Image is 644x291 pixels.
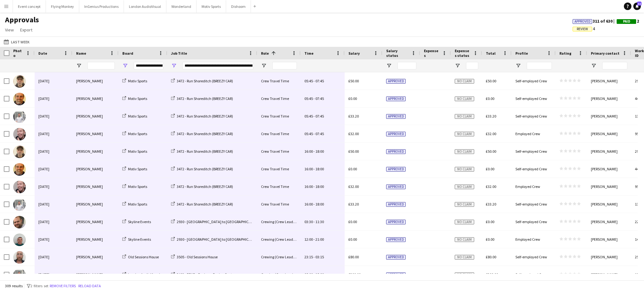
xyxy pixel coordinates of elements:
span: No claim [455,202,474,207]
button: Last Week [3,38,31,46]
div: [PERSON_NAME] [72,213,119,230]
span: Total [486,51,496,56]
a: Motiv Sports [122,149,147,154]
span: - [314,219,315,224]
span: - [314,272,315,277]
span: Paid [623,19,630,24]
button: London AudioVisual [124,0,166,13]
span: 3472 - Run Shoreditch (BREEZY CAR) [177,202,233,206]
span: - [314,114,315,118]
span: Primary contact [591,51,619,56]
span: 03:15 [315,255,324,259]
div: [PERSON_NAME] [72,195,119,213]
input: Primary contact Filter Input [602,62,627,69]
span: £50.00 [348,149,359,154]
span: 18:00 [315,184,324,189]
span: No claim [455,132,474,136]
div: Crewing (Crew Leader) [257,266,301,283]
div: Crewing (Crew Leader) [257,213,301,230]
div: Crew Travel Time [257,72,301,90]
span: Self-employed Crew [515,202,547,206]
img: Brayden Davison [13,233,26,246]
span: Self-employed Crew [515,167,547,171]
span: Job Title [171,51,187,56]
img: Shane King [13,93,26,105]
div: [PERSON_NAME] [587,213,631,230]
span: 07:45 [315,131,324,136]
span: £50.00 [486,149,496,154]
span: Approved [386,272,406,277]
span: 3461 - PEND - Business Design Centre [177,272,235,277]
div: [PERSON_NAME] [587,143,631,160]
a: Old Sessions House [122,255,159,259]
span: Self-employed Crew [515,114,547,118]
span: Approved [386,184,406,189]
button: Open Filter Menu [515,63,521,69]
span: 16:00 [304,184,313,189]
span: £0.00 [348,237,357,242]
div: [PERSON_NAME] [587,90,631,107]
img: Eldon Taylor [13,181,26,193]
div: [PERSON_NAME] [587,231,631,248]
span: Motiv Sports [128,131,147,136]
span: Self-employed Crew [515,255,547,259]
span: Self-employed Crew [515,219,547,224]
a: Motiv Sports [122,131,147,136]
span: Approved [386,167,406,172]
a: Motiv Sports [122,184,147,189]
a: 3472 - Run Shoreditch (BREEZY CAR) [171,114,233,118]
span: 2 filters set [31,283,48,288]
span: Board [122,51,133,56]
span: Employed Crew [515,131,540,136]
span: £0.00 [486,96,494,101]
span: 07:45 [315,114,324,118]
button: Open Filter Menu [171,63,177,69]
a: 3461 - PEND - Business Design Centre [171,272,235,277]
span: Self-employed Crew [515,149,547,154]
div: [DATE] [35,178,72,195]
span: Employed Crew [515,184,540,189]
span: Approved [386,202,406,207]
div: Crew Travel Time [257,90,301,107]
span: Approved [386,96,406,101]
a: 3472 - Run Shoreditch (BREEZY CAR) [171,149,233,154]
span: Motiv Sports [128,149,147,154]
span: - [314,131,315,136]
a: Motiv Sports [122,167,147,171]
span: 12:00 [304,237,313,242]
div: [DATE] [35,213,72,230]
div: [DATE] [35,107,72,125]
span: No claim [455,255,474,260]
div: [DATE] [35,143,72,160]
button: Open Filter Menu [591,63,597,69]
span: Approved [386,132,406,136]
img: Graham Rex [13,110,26,123]
div: [DATE] [35,248,72,266]
span: Rating [559,51,571,56]
a: 3472 - Run Shoreditch (BREEZY CAR) [171,131,233,136]
span: 07:45 [315,79,324,83]
button: Remove filters [48,283,77,289]
span: Approved [386,237,406,242]
span: Time [304,51,314,56]
span: 16:00 [304,149,313,154]
span: Name [76,51,86,56]
span: London AudioVisual [128,272,160,277]
a: Export [18,26,35,34]
span: - [314,149,315,154]
div: [PERSON_NAME] [72,125,119,142]
a: 2930 - [GEOGRAPHIC_DATA] to [GEOGRAPHIC_DATA] [171,237,260,242]
span: £50.00 [348,79,359,83]
img: Sandy Grierson [13,251,26,264]
div: [PERSON_NAME] [72,107,119,125]
span: £32.00 [486,184,496,189]
span: £0.00 [486,167,494,171]
span: Approved [386,79,406,84]
button: Wonderland [166,0,197,13]
button: Reload data [77,283,102,289]
span: No claim [455,167,474,172]
div: [PERSON_NAME] [587,248,631,266]
button: Open Filter Menu [386,63,392,69]
a: 3472 - Run Shoreditch (BREEZY CAR) [171,202,233,206]
span: £0.00 [348,167,357,171]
